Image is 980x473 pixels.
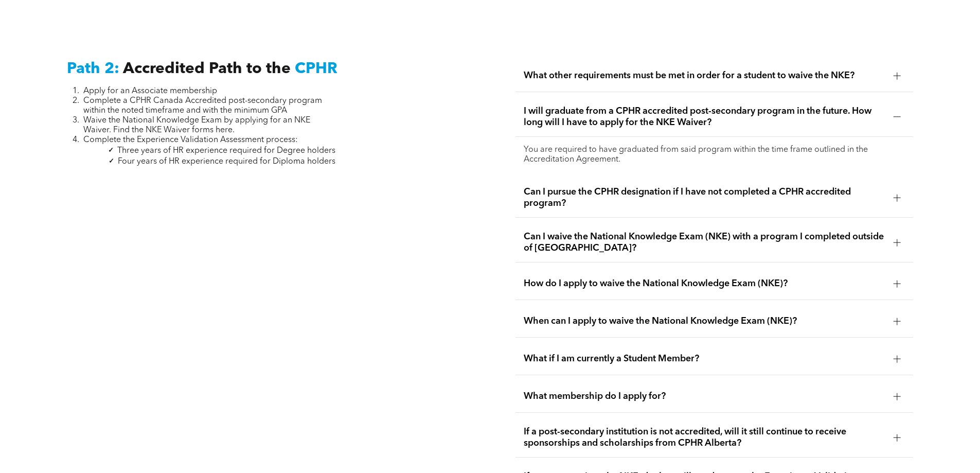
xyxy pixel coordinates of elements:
[117,147,335,155] span: Three years of HR experience required for Degree holders
[524,186,885,209] span: Can I pursue the CPHR designation if I have not completed a CPHR accredited program?
[118,157,335,166] span: Four years of HR experience required for Diploma holders
[524,316,885,327] span: When can I apply to waive the National Knowledge Exam (NKE)?
[524,106,885,128] span: I will graduate from a CPHR accredited post-secondary program in the future. How long will I have...
[524,426,885,449] span: If a post-secondary institution is not accredited, will it still continue to receive sponsorships...
[83,97,322,115] span: Complete a CPHR Canada Accredited post-secondary program within the noted timeframe and with the ...
[295,61,337,77] span: CPHR
[83,136,298,144] span: Complete the Experience Validation Assessment process:
[83,116,310,134] span: Waive the National Knowledge Exam by applying for an NKE Waiver. Find the NKE Waiver forms here.
[83,87,217,95] span: Apply for an Associate membership
[123,61,291,77] span: Accredited Path to the
[67,61,119,77] span: Path 2:
[524,231,885,254] span: Can I waive the National Knowledge Exam (NKE) with a program I completed outside of [GEOGRAPHIC_D...
[524,145,905,165] p: You are required to have graduated from said program within the time frame outlined in the Accred...
[524,70,885,81] span: What other requirements must be met in order for a student to waive the NKE?
[524,391,885,402] span: What membership do I apply for?
[524,278,885,289] span: How do I apply to waive the National Knowledge Exam (NKE)?
[524,353,885,364] span: What if I am currently a Student Member?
